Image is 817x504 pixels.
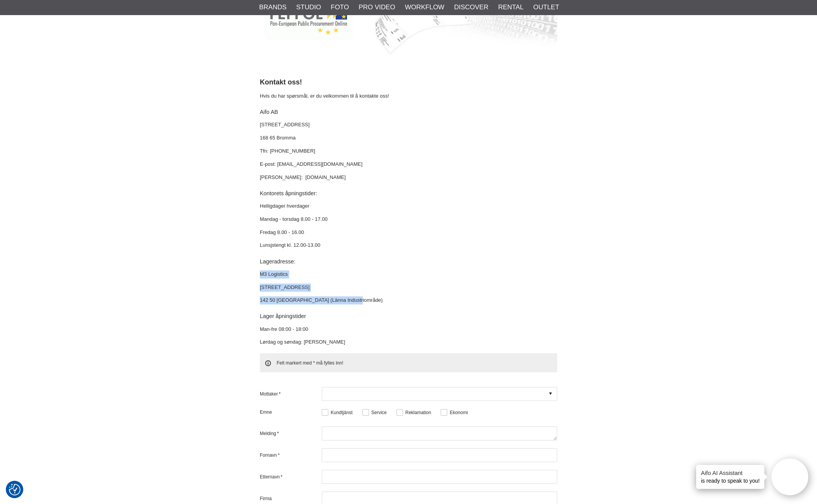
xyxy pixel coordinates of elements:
[260,296,557,304] p: 142 50 [GEOGRAPHIC_DATA] (Länna Industriområde)
[260,77,557,87] h2: Kontakt oss!
[260,312,557,320] h4: Lager åpningstider
[260,147,557,155] p: Tfn: [PHONE_NUMBER]
[403,410,431,415] label: Reklamation
[260,452,322,459] label: Fornavn
[260,495,322,502] label: Firma
[447,410,468,415] label: Ekonomi
[260,390,322,397] label: Mottaker
[260,160,557,169] p: E-post: [EMAIL_ADDRESS][DOMAIN_NAME]
[369,410,387,415] label: Service
[9,484,21,495] img: Revisit consent button
[260,258,557,265] h4: Lageradresse:
[260,92,557,100] p: Hvis du har spørsmål, er du velkommen til å kontakte oss!
[260,229,557,237] p: Fredag ​​8.00 - 16.00
[696,465,764,489] div: is ready to speak to you!
[331,2,349,12] a: Foto
[259,2,287,12] a: Brands
[260,270,557,279] p: M3 Logistics
[260,430,322,437] label: Melding
[498,2,523,12] a: Rental
[260,473,322,480] label: Etternavn
[260,121,557,129] p: [STREET_ADDRESS]
[359,2,395,12] a: Pro Video
[533,2,559,12] a: Outlet
[454,2,489,12] a: Discover
[701,469,760,477] h4: Aifo AI Assistant
[260,189,557,197] h4: Kontorets åpningstider:
[260,241,557,249] p: Lunsjstengt kl. 12.00-13.00
[9,483,21,497] button: Samtykkepreferanser
[405,2,445,12] a: Workflow
[260,325,557,334] p: Man-fre 08:00 - 18:00
[260,338,557,346] p: Lørdag og søndag: [PERSON_NAME]
[328,410,353,415] label: Kundtjänst
[260,174,557,182] p: [PERSON_NAME]: [DOMAIN_NAME]
[260,353,557,372] span: Felt markert med * må fylles inn!
[260,215,557,224] p: Mandag - torsdag 8.00 - 17.00
[296,2,321,12] a: Studio
[260,202,557,210] p: Helligdager hverdager
[260,284,557,292] p: [STREET_ADDRESS]
[260,134,557,142] p: 168 65 Bromma
[260,409,322,416] span: Emne
[260,108,557,116] h4: Aifo AB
